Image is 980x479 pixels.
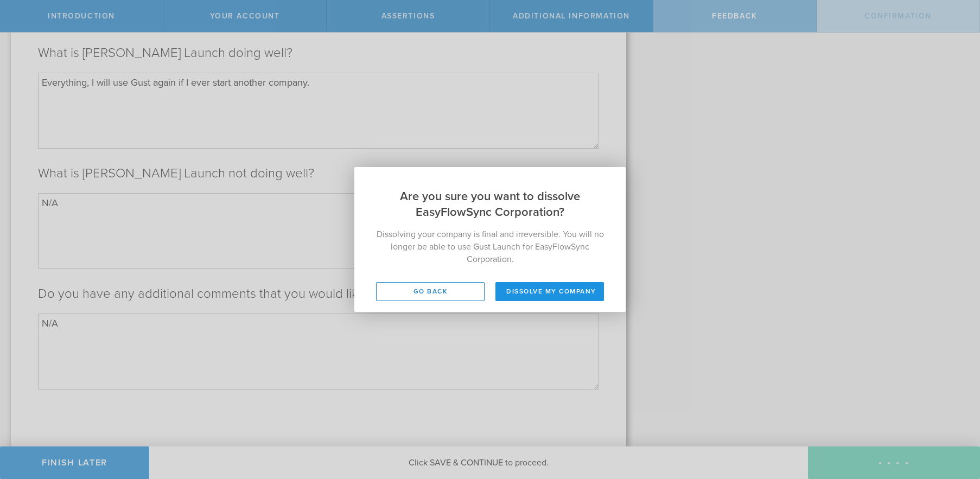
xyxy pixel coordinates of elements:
button: Dissolve my company [495,282,604,301]
iframe: Chat Widget [926,394,980,446]
button: Go back [376,282,485,301]
h2: Are you sure you want to dissolve EasyFlowSync Corporation? [354,167,626,220]
p: Dissolving your company is final and irreversible. You will no longer be able to use Gust Launch ... [376,228,604,266]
